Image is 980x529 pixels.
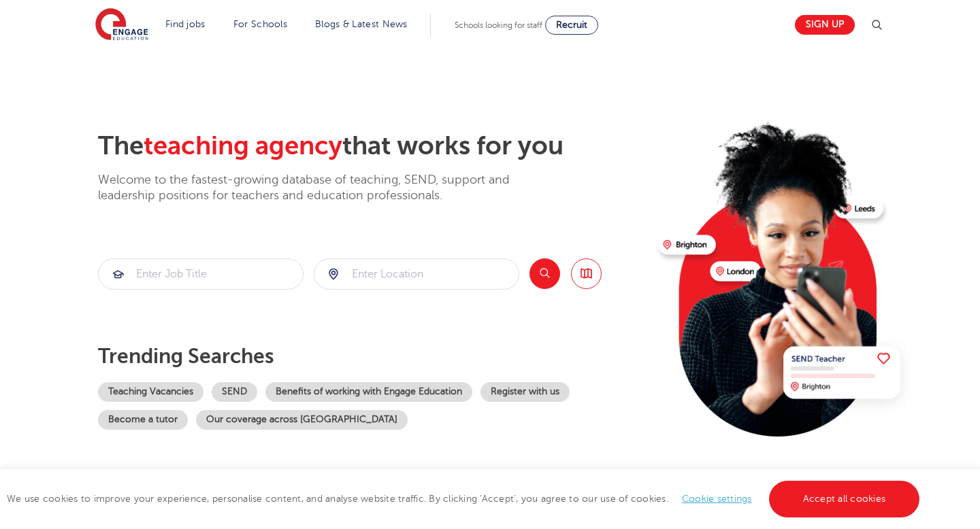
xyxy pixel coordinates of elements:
[98,382,203,402] a: Teaching Vacancies
[233,19,287,29] a: For Schools
[314,258,519,290] div: Submit
[196,410,408,430] a: Our coverage across [GEOGRAPHIC_DATA]
[99,259,303,289] input: Submit
[95,8,148,42] img: Engage Education
[529,258,560,289] button: Search
[480,382,570,402] a: Register with us
[7,494,923,504] span: We use cookies to improve your experience, personalise content, and analyse website traffic. By c...
[545,16,598,35] a: Recruit
[795,15,855,35] a: Sign up
[314,259,519,289] input: Submit
[682,494,752,504] a: Cookie settings
[98,172,547,204] p: Welcome to the fastest-growing database of teaching, SEND, support and leadership positions for t...
[165,19,206,29] a: Find jobs
[98,131,647,162] h2: The that works for you
[212,382,257,402] a: SEND
[98,410,188,430] a: Become a tutor
[144,131,342,160] span: teaching agency
[455,20,542,30] span: Schools looking for staff
[315,19,408,29] a: Blogs & Latest News
[265,382,472,402] a: Benefits of working with Engage Education
[769,481,920,517] a: Accept all cookies
[556,20,587,30] span: Recruit
[98,344,647,369] p: Trending searches
[98,258,304,290] div: Submit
